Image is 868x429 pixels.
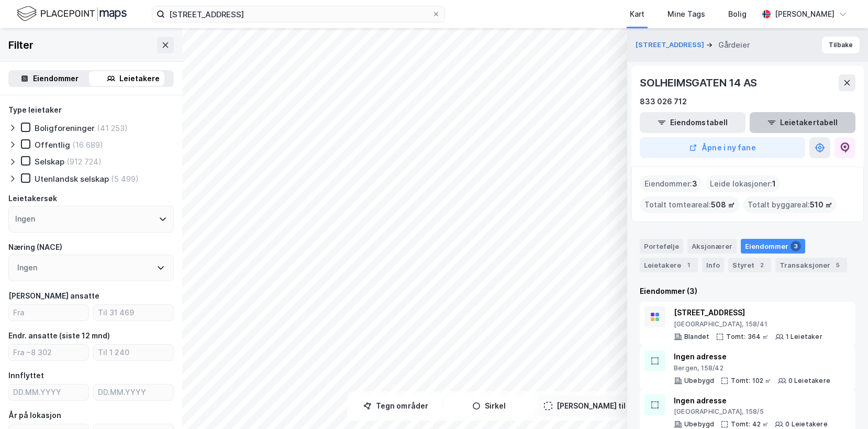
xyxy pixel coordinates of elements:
div: Ubebygd [684,377,714,385]
div: Type leietaker [8,104,62,116]
div: Endr. ansatte (siste 12 mnd) [8,329,110,342]
input: Til 1 240 [94,345,173,360]
button: Tilbake [822,37,860,53]
div: Blandet [684,333,709,341]
div: Ingen adresse [674,350,830,363]
div: Eiendommer (3) [640,285,855,298]
input: Fra [9,305,88,321]
iframe: Chat Widget [816,379,868,429]
div: Eiendommer [33,72,79,85]
div: [GEOGRAPHIC_DATA], 158/41 [674,320,822,328]
div: 1 [683,260,694,270]
div: (41 253) [97,123,128,133]
div: Totalt byggareal : [743,196,837,213]
button: Sirkel [444,395,533,416]
div: Tomt: 42 ㎡ [731,420,769,428]
div: År på lokasjon [8,409,61,422]
div: (16 689) [72,140,103,150]
div: 0 Leietakere [788,377,830,385]
div: [PERSON_NAME] ansatte [8,290,99,302]
button: [STREET_ADDRESS] [636,40,706,50]
div: Leietakersøk [8,192,57,205]
div: Næring (NACE) [8,241,62,254]
span: 1 [772,178,776,190]
img: logo.f888ab2527a4732fd821a326f86c7f29.svg [17,5,127,23]
div: Aksjonærer [687,239,737,254]
button: Eiendomstabell [640,112,745,133]
div: Utenlandsk selskap [35,174,109,184]
div: Ubebygd [684,420,714,428]
div: Eiendommer : [640,175,702,192]
div: (912 724) [66,157,102,167]
div: Leietakere [640,258,698,272]
div: 2 [756,260,767,270]
span: 3 [692,178,697,190]
button: Tegn områder [351,395,440,416]
div: Ingen [15,213,35,225]
div: 5 [832,260,843,270]
button: Leietakertabell [750,112,855,133]
div: Kontrollprogram for chat [816,379,868,429]
div: Ingen [17,261,37,274]
div: Styret [728,258,771,272]
div: 833 026 712 [640,95,687,108]
div: Innflyttet [8,369,44,382]
div: Totalt tomteareal : [640,196,739,213]
div: Leietakere [119,72,160,85]
div: (5 499) [111,174,139,184]
div: Transaksjoner [775,258,847,272]
div: Ingen adresse [674,394,828,407]
div: [GEOGRAPHIC_DATA], 158/5 [674,408,828,416]
div: Portefølje [640,239,683,254]
div: Info [702,258,724,272]
input: DD.MM.YYYY [9,384,88,400]
div: Bergen, 158/42 [674,364,830,372]
div: [PERSON_NAME] [775,8,834,20]
div: Offentlig [35,140,70,150]
div: Tomt: 102 ㎡ [731,377,771,385]
div: SOLHEIMSGATEN 14 AS [640,74,759,91]
div: 1 Leietaker [786,333,822,341]
span: 508 ㎡ [711,199,735,211]
div: Gårdeier [718,39,750,51]
input: DD.MM.YYYY [94,384,173,400]
button: Åpne i ny fane [640,137,805,158]
input: Søk på adresse, matrikkel, gårdeiere, leietakere eller personer [165,6,432,22]
div: Selskap [35,157,64,167]
div: Mine Tags [667,8,705,20]
span: 510 ㎡ [810,199,832,211]
div: Kart [630,8,644,20]
div: [STREET_ADDRESS] [674,306,822,319]
div: Bolig [728,8,747,20]
div: [PERSON_NAME] til kartutsnitt [557,400,667,412]
div: Eiendommer [741,239,805,254]
div: Filter [8,37,34,53]
input: Til 31 469 [94,305,173,321]
div: Tomt: 364 ㎡ [726,333,769,341]
input: Fra −8 302 [9,345,88,360]
div: Leide lokasjoner : [706,175,780,192]
div: Boligforeninger [35,123,95,133]
div: 3 [791,241,801,251]
div: 0 Leietakere [785,420,827,428]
